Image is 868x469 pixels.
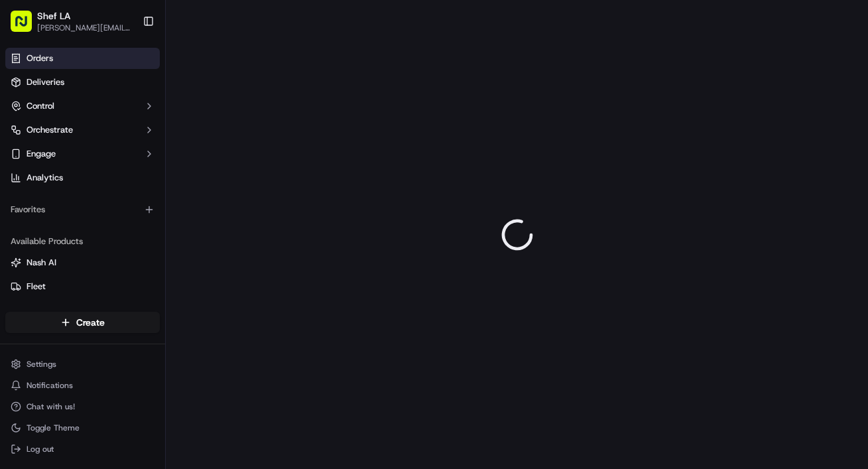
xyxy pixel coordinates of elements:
div: Available Products [5,231,160,252]
button: Shef LA[PERSON_NAME][EMAIL_ADDRESS][DOMAIN_NAME] [5,5,137,37]
button: Control [5,96,160,117]
span: Notifications [27,380,73,391]
button: Toggle Theme [5,419,160,437]
span: Chat with us! [27,401,75,412]
button: Engage [5,143,160,165]
span: Fleet [27,281,46,293]
button: Create [5,312,160,333]
div: Favorites [5,199,160,220]
button: Orchestrate [5,119,160,141]
span: Settings [27,359,56,369]
button: Nash AI [5,252,160,273]
button: Chat with us! [5,397,160,416]
a: Deliveries [5,72,160,93]
button: [PERSON_NAME][EMAIL_ADDRESS][DOMAIN_NAME] [37,23,132,33]
a: Analytics [5,167,160,188]
span: Engage [27,148,56,160]
span: Create [76,316,105,329]
button: Log out [5,440,160,458]
span: Log out [27,444,54,454]
span: Nash AI [27,257,56,269]
button: Notifications [5,376,160,395]
span: Deliveries [27,76,64,88]
a: Fleet [11,281,155,293]
span: Toggle Theme [27,423,80,433]
span: Analytics [27,172,63,184]
button: Fleet [5,276,160,297]
a: Nash AI [11,257,155,269]
button: Settings [5,355,160,373]
button: Shef LA [37,9,70,23]
span: Control [27,100,54,112]
a: Orders [5,48,160,69]
span: Orders [27,52,53,64]
span: Orchestrate [27,124,73,136]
